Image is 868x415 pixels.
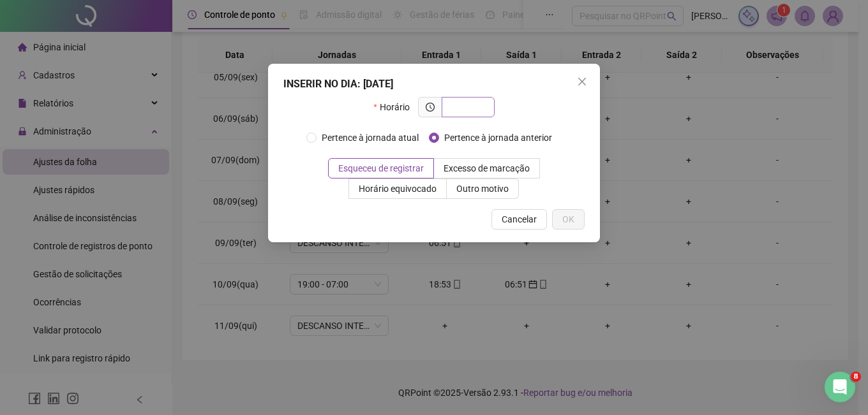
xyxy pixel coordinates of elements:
[577,76,587,87] span: close
[439,131,557,145] span: Pertence à jornada anterior
[851,372,861,382] span: 8
[359,184,437,194] span: Horário equivocado
[552,209,585,229] button: OK
[283,76,585,92] div: INSERIR NO DIA : [DATE]
[491,209,547,229] button: Cancelar
[444,163,530,173] span: Excesso de marcação
[338,163,424,173] span: Esqueceu de registrar
[456,184,509,194] span: Outro motivo
[317,131,424,145] span: Pertence à jornada atual
[825,372,855,402] iframe: Intercom live chat
[572,71,592,92] button: Close
[426,103,435,112] span: clock-circle
[502,212,537,226] span: Cancelar
[373,97,417,117] label: Horário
